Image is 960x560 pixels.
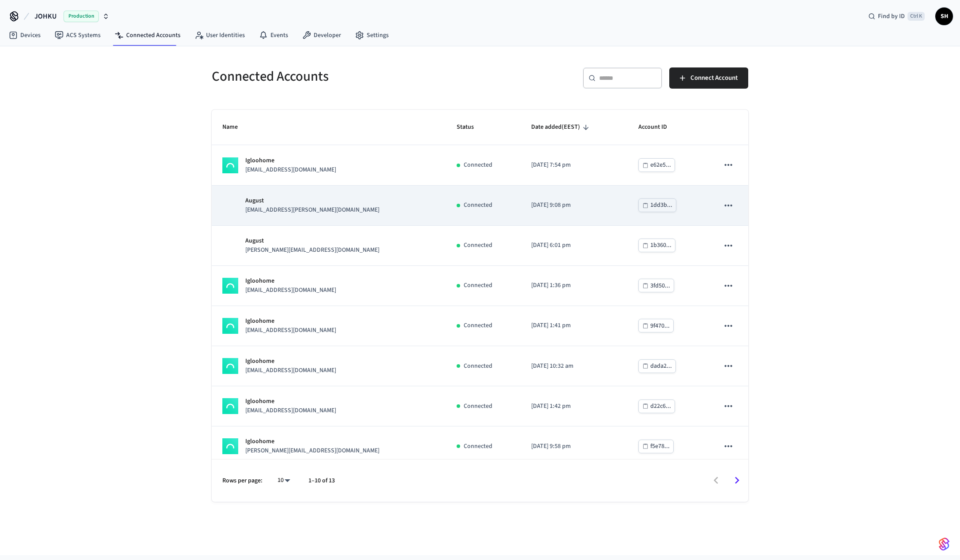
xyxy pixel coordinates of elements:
button: Go to next page [727,470,747,491]
p: [EMAIL_ADDRESS][DOMAIN_NAME] [245,326,336,335]
span: JOHKU [34,11,56,22]
div: f5e78... [650,441,670,452]
img: igloohome_logo [222,278,238,294]
table: sticky table [212,110,748,547]
span: Account ID [638,120,679,134]
div: 1b360... [650,240,671,251]
p: Connected [464,402,492,411]
img: igloohome_logo [222,318,238,334]
p: Connected [464,281,492,290]
span: SH [936,8,952,24]
img: igloohome_logo [222,398,238,414]
button: 3fd50... [638,279,674,292]
div: 10 [273,474,294,487]
p: Connected [464,201,492,210]
p: Igloohome [245,357,336,366]
div: 9f470... [650,321,670,332]
p: Igloohome [245,397,336,406]
span: Connect Account [690,72,738,84]
button: dada2... [638,359,676,373]
span: Ctrl K [907,12,925,21]
a: Developer [295,27,348,43]
button: Connect Account [669,67,748,89]
p: August [245,236,379,246]
h5: Connected Accounts [212,67,475,86]
p: [EMAIL_ADDRESS][DOMAIN_NAME] [245,406,336,415]
p: Rows per page: [222,476,262,485]
a: Connected Accounts [108,27,187,43]
button: d22c6... [638,399,675,413]
img: igloohome_logo [222,157,238,173]
button: SH [935,7,953,25]
span: Date added(EEST) [531,120,592,134]
p: August [245,196,379,205]
div: 3fd50... [650,280,670,291]
a: Events [252,27,295,43]
p: 1–10 of 13 [308,476,335,485]
a: Settings [348,27,396,43]
a: Devices [2,27,48,43]
p: Igloohome [245,156,336,165]
button: 1dd3b... [638,198,676,212]
p: [EMAIL_ADDRESS][PERSON_NAME][DOMAIN_NAME] [245,205,379,215]
button: f5e78... [638,440,674,453]
div: 1dd3b... [650,200,672,211]
p: Igloohome [245,317,336,326]
span: Name [222,120,249,134]
span: Find by ID [878,12,905,21]
img: igloohome_logo [222,358,238,374]
p: [DATE] 1:41 pm [531,321,617,330]
button: 9f470... [638,319,674,332]
div: dada2... [650,361,672,372]
img: SeamLogoGradient.69752ec5.svg [939,537,949,551]
button: e62e5... [638,158,675,172]
p: [DATE] 1:36 pm [531,281,617,290]
p: Connected [464,442,492,451]
p: Igloohome [245,276,336,286]
p: Connected [464,241,492,250]
span: Status [457,120,485,134]
p: [DATE] 9:08 pm [531,201,617,210]
p: [DATE] 1:42 pm [531,402,617,411]
div: d22c6... [650,401,671,412]
div: Find by IDCtrl K [861,8,932,24]
p: [PERSON_NAME][EMAIL_ADDRESS][DOMAIN_NAME] [245,446,379,455]
img: igloohome_logo [222,438,238,454]
p: [EMAIL_ADDRESS][DOMAIN_NAME] [245,366,336,375]
p: Igloohome [245,437,379,446]
p: Connected [464,362,492,371]
a: ACS Systems [48,27,108,43]
p: [DATE] 10:32 am [531,362,617,371]
p: Connected [464,161,492,170]
button: 1b360... [638,239,675,252]
p: [DATE] 6:01 pm [531,241,617,250]
p: [PERSON_NAME][EMAIL_ADDRESS][DOMAIN_NAME] [245,246,379,255]
span: Production [64,11,99,22]
div: e62e5... [650,160,671,171]
p: [DATE] 9:58 pm [531,442,617,451]
p: [EMAIL_ADDRESS][DOMAIN_NAME] [245,165,336,175]
p: Connected [464,321,492,330]
p: [DATE] 7:54 pm [531,161,617,170]
a: User Identities [187,27,252,43]
p: [EMAIL_ADDRESS][DOMAIN_NAME] [245,286,336,295]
